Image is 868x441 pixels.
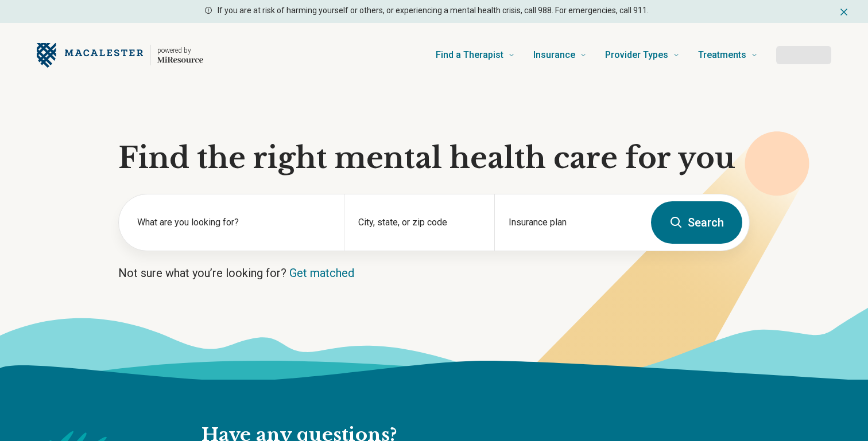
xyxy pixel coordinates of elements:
h1: Find the right mental health care for you [118,141,750,175]
a: Find a Therapist [436,32,515,78]
p: powered by [157,46,203,55]
button: Search [651,201,742,244]
a: Home page [37,37,203,73]
button: Dismiss [838,5,850,18]
a: Treatments [698,32,758,78]
p: Not sure what you’re looking for? [118,265,750,281]
label: What are you looking for? [137,216,330,229]
span: Find a Therapist [436,47,503,63]
a: Provider Types [605,32,680,78]
span: Treatments [698,47,746,63]
p: If you are at risk of harming yourself or others, or experiencing a mental health crisis, call 98... [218,5,649,17]
a: Insurance [533,32,587,78]
span: Insurance [533,47,575,63]
span: Provider Types [605,47,668,63]
a: Get matched [289,266,354,280]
